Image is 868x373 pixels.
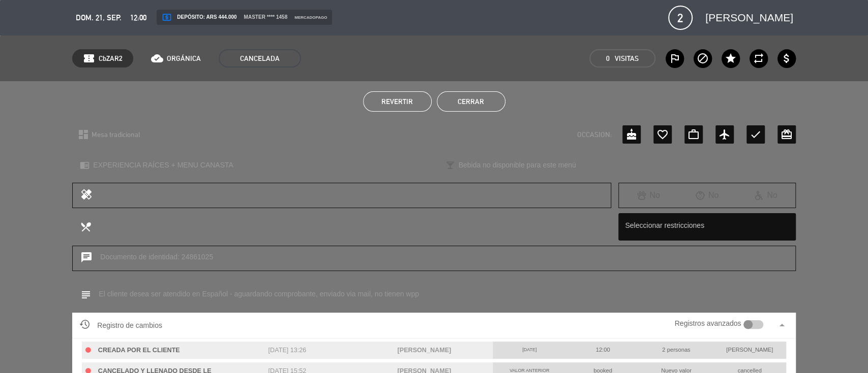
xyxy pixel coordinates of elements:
i: repeat [753,52,765,64]
i: healing [80,188,93,202]
i: card_giftcard [781,128,793,141]
span: 12:00 [595,347,610,353]
span: [DATE] [522,347,536,352]
i: work_outline [687,128,700,141]
span: 12:00 [130,11,146,24]
i: local_bar [445,160,455,170]
span: [DATE] 13:26 [268,347,307,354]
span: Registro de cambios [80,319,162,331]
span: CbZAR2 [99,53,123,64]
span: [PERSON_NAME] [726,347,773,353]
i: chat [80,251,93,265]
i: check [750,128,762,141]
span: mercadopago [294,14,327,21]
span: CANCELADA [219,49,301,67]
i: subject [80,289,91,300]
i: cloud_done [151,52,163,64]
i: local_dining [80,221,91,232]
i: chrome_reader_mode [80,160,89,170]
div: Documento de identidad: 24861025 [72,246,796,271]
span: [PERSON_NAME] [705,9,793,26]
i: favorite_border [656,128,669,141]
i: cake [625,128,638,141]
span: Depósito: ARS 444.000 [162,12,236,22]
span: 0 [606,53,610,64]
i: dashboard [77,128,89,141]
div: No [678,189,737,202]
span: Valor anterior [510,368,549,373]
span: dom. 21, sep. [76,11,122,24]
i: attach_money [781,52,793,64]
span: 2 personas [662,347,690,353]
i: airplanemode_active [719,128,731,141]
button: Revertir [363,91,432,112]
span: EXPERIENCIA RAÍCES + MENU CANASTA [93,159,233,171]
div: No [619,189,678,202]
span: 2 [668,6,693,30]
span: Mesa tradicional [92,129,140,141]
i: arrow_drop_up [776,319,788,331]
i: star [725,52,737,64]
span: Bebida no disponible para este menú [459,159,576,171]
label: Registros avanzados [675,318,741,329]
span: [PERSON_NAME] [397,347,451,354]
span: Revertir [381,97,413,106]
span: OCCASION: [577,129,612,141]
i: outlined_flag [669,52,681,64]
em: Visitas [615,53,639,64]
span: confirmation_number [83,52,95,64]
i: local_atm [162,12,172,22]
button: Cerrar [437,91,505,112]
span: CREADA POR EL CLIENTE [98,347,180,354]
span: ORGÁNICA [167,53,201,64]
i: block [697,52,709,64]
div: No [736,189,795,202]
